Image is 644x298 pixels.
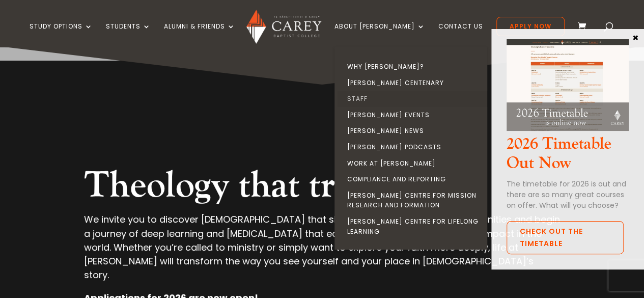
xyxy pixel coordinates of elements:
h2: Theology that transforms [84,164,560,212]
a: [PERSON_NAME] Podcasts [337,139,490,155]
button: Close [630,33,640,42]
a: 2026 Timetable [507,122,629,134]
a: About [PERSON_NAME] [334,23,425,47]
h3: 2026 Timetable Out Now [507,134,629,179]
a: Check out the Timetable [507,221,624,255]
a: Students [106,23,151,47]
a: Apply Now [496,17,565,36]
a: [PERSON_NAME] News [337,123,490,139]
a: [PERSON_NAME] Centenary [337,75,490,91]
img: 2026 Timetable [507,39,629,131]
a: [PERSON_NAME] Centre for Lifelong Learning [337,213,490,239]
a: Work at [PERSON_NAME] [337,155,490,172]
a: Why [PERSON_NAME]? [337,59,490,75]
a: Contact Us [438,23,483,47]
img: Carey Baptist College [246,10,321,44]
a: Alumni & Friends [164,23,235,47]
a: [PERSON_NAME] Events [337,107,490,123]
a: [PERSON_NAME] Centre for Mission Research and Formation [337,187,490,213]
a: Compliance and Reporting [337,171,490,187]
a: Staff [337,91,490,107]
a: Study Options [30,23,93,47]
p: The timetable for 2026 is out and there are so many great courses on offer. What will you choose? [507,179,629,211]
p: We invite you to discover [DEMOGRAPHIC_DATA] that shapes hearts, minds, and communities and begin... [84,212,560,291]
